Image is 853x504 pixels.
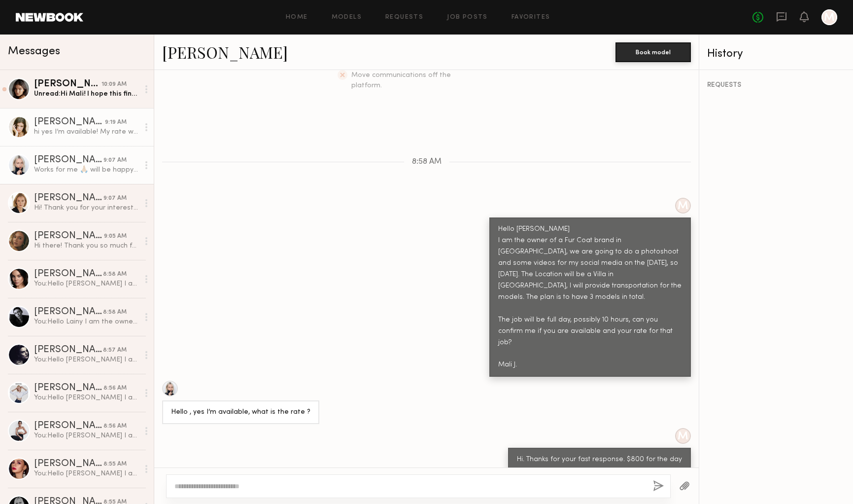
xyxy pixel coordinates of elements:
a: Favorites [512,14,550,21]
div: [PERSON_NAME] [34,117,105,127]
div: Works for me 🙏🏼 will be happy to work together . Let me know once it’s confirmed 👼🏼 [34,165,139,175]
a: [PERSON_NAME] [162,41,288,63]
div: [PERSON_NAME] [34,231,104,241]
div: 9:07 AM [103,194,127,203]
div: 8:58 AM [103,308,127,317]
span: Move communications off the platform. [351,72,451,89]
a: Book model [615,47,691,56]
div: History [707,48,845,60]
div: Hi. Thanks for your fast response. $800 for the day [517,454,682,466]
div: You: Hello [PERSON_NAME] I am the owner of a Fur Coat brand in [GEOGRAPHIC_DATA], we are going to... [34,279,139,288]
div: [PERSON_NAME] [34,155,103,165]
div: [PERSON_NAME] [34,345,103,355]
div: 9:19 AM [105,118,127,127]
div: Hello [PERSON_NAME] I am the owner of a Fur Coat brand in [GEOGRAPHIC_DATA], we are going to do a... [498,224,682,371]
div: [PERSON_NAME] [34,193,103,203]
span: 8:58 AM [412,158,442,166]
div: 8:55 AM [103,460,127,469]
div: Unread: Hi Mali! I hope this finds you well, and it is lovely to connect with you! Your line look... [34,89,139,99]
a: Job Posts [447,14,488,21]
a: Requests [385,14,423,21]
div: 8:56 AM [103,422,127,431]
div: You: Hello [PERSON_NAME] I am the owner of a Fur Coat brand in [GEOGRAPHIC_DATA], we are going to... [34,431,139,440]
div: hi yes I’m available! My rate would be around $150 per hour! [34,127,139,137]
span: Messages [8,46,60,57]
div: [PERSON_NAME] [34,269,103,279]
div: 8:58 AM [103,270,127,279]
div: [PERSON_NAME] [34,383,103,393]
div: You: Hello [PERSON_NAME] I am the owner of a Fur Coat brand in [GEOGRAPHIC_DATA], we are going to... [34,355,139,364]
div: [PERSON_NAME] [34,421,103,431]
div: You: Hello Lainy I am the owner of a Fur Coat brand in [GEOGRAPHIC_DATA], we are going to do a ph... [34,317,139,326]
div: You: Hello [PERSON_NAME] I am the owner of a Fur Coat brand in [GEOGRAPHIC_DATA], we are going to... [34,469,139,478]
div: [PERSON_NAME] [34,307,103,317]
div: Hi there! Thank you so much for reaching out- yes I am available :) my day time rate is usually $... [34,241,139,251]
div: 9:07 AM [103,156,127,165]
a: M [821,9,837,25]
div: 8:57 AM [103,346,127,355]
div: [PERSON_NAME] [34,79,102,89]
div: [PERSON_NAME] [34,459,103,469]
div: 10:09 AM [102,80,127,89]
div: REQUESTS [707,82,845,89]
div: 9:05 AM [104,232,127,241]
div: 8:56 AM [103,384,127,393]
a: Models [332,14,362,21]
button: Book model [615,42,691,62]
div: You: Hello [PERSON_NAME] I am the owner of a Fur Coat brand in [GEOGRAPHIC_DATA], we are going to... [34,393,139,402]
div: Hello , yes I’m available, what is the rate ? [171,407,310,418]
div: Hi! Thank you for your interest to book me but unfortunately I am not available this day already. [34,203,139,213]
a: Home [286,14,308,21]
